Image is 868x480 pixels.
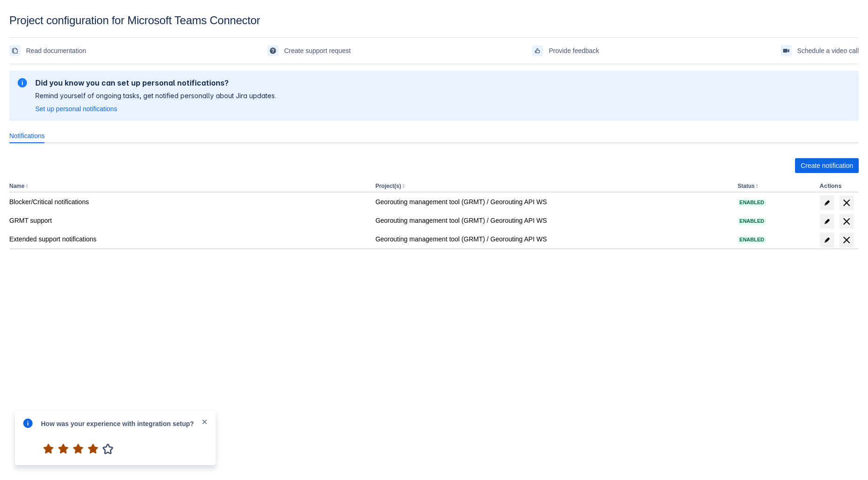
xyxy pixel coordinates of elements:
[17,77,28,88] span: information
[841,234,852,246] span: delete
[41,441,56,456] span: 1
[801,158,853,173] span: Create notification
[35,91,276,100] p: Remind yourself of ongoing tasks, get notified personally about Jira updates.
[534,47,541,54] span: feedback
[56,441,71,456] span: 2
[375,216,730,225] div: Georouting management tool (GRMT) / Georouting API WS
[9,131,45,140] span: Notifications
[795,158,859,173] button: Create notification
[86,441,100,456] span: 4
[841,216,852,227] span: delete
[267,43,351,58] a: Create support request
[26,43,86,58] span: Read documentation
[738,219,766,224] span: Enabled
[797,43,859,58] span: Schedule a video call
[9,197,368,207] div: Blocker/Critical notifications
[9,216,368,225] div: GRMT support
[71,441,86,456] span: 3
[269,47,277,54] span: support
[738,183,755,189] button: Status
[823,236,831,244] span: edit
[41,418,201,428] div: How was your experience with integration setup?
[375,197,730,207] div: Georouting management tool (GRMT) / Georouting API WS
[22,418,33,429] span: info
[375,234,730,244] div: Georouting management tool (GRMT) / Georouting API WS
[201,418,208,426] span: close
[375,183,401,189] button: Project(s)
[738,200,766,205] span: Enabled
[11,47,19,54] span: documentation
[841,197,852,208] span: delete
[823,199,831,207] span: edit
[549,43,599,58] span: Provide feedback
[284,43,351,58] span: Create support request
[823,218,831,225] span: edit
[35,104,117,113] a: Set up personal notifications
[35,78,276,87] h2: Did you know you can set up personal notifications?
[9,14,859,27] div: Project configuration for Microsoft Teams Connector
[9,183,25,189] button: Name
[816,180,859,193] th: Actions
[9,43,86,58] a: Read documentation
[100,441,115,456] span: 5
[9,234,368,244] div: Extended support notifications
[781,43,859,58] a: Schedule a video call
[782,47,790,54] span: videoCall
[532,43,599,58] a: Provide feedback
[738,237,766,242] span: Enabled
